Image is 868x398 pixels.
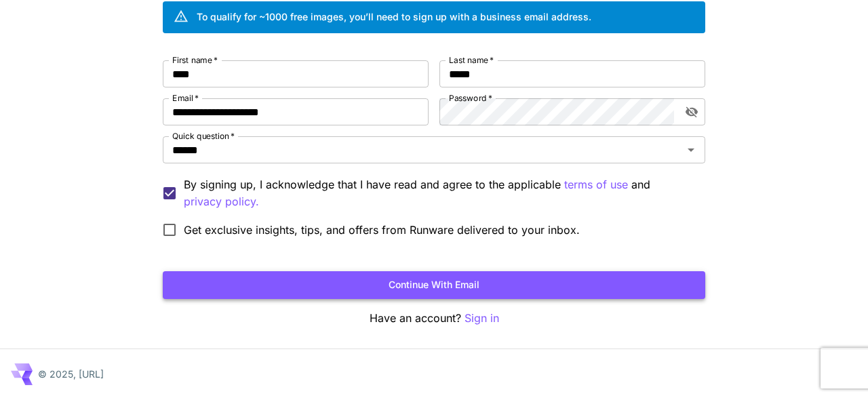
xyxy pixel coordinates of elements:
[564,176,628,193] button: By signing up, I acknowledge that I have read and agree to the applicable and privacy policy.
[163,310,705,327] p: Have an account?
[465,310,499,327] button: Sign in
[172,54,218,66] label: First name
[184,222,580,238] span: Get exclusive insights, tips, and offers from Runware delivered to your inbox.
[38,367,104,381] p: © 2025, [URL]
[163,271,705,299] button: Continue with email
[564,176,628,193] p: terms of use
[172,92,199,104] label: Email
[449,54,494,66] label: Last name
[449,92,492,104] label: Password
[184,193,259,210] p: privacy policy.
[184,176,694,210] p: By signing up, I acknowledge that I have read and agree to the applicable and
[682,140,701,159] button: Open
[197,9,591,24] div: To qualify for ~1000 free images, you’ll need to sign up with a business email address.
[184,193,259,210] button: By signing up, I acknowledge that I have read and agree to the applicable terms of use and
[172,130,235,142] label: Quick question
[679,100,704,124] button: toggle password visibility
